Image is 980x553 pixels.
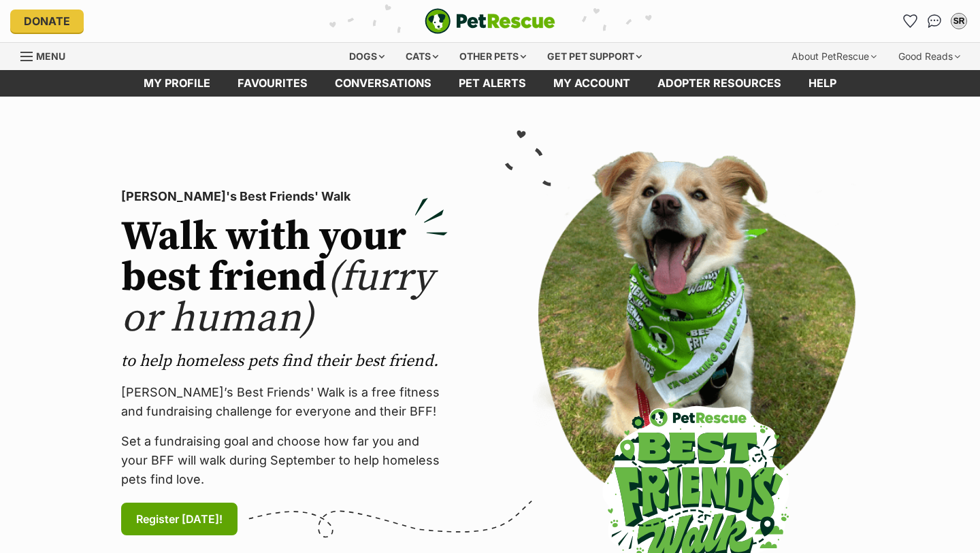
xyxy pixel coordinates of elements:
[889,43,970,70] div: Good Reads
[924,10,945,32] a: Conversations
[782,43,886,70] div: About PetRescue
[10,10,84,33] a: Donate
[899,10,921,32] a: Favourites
[445,70,540,97] a: Pet alerts
[340,43,394,70] div: Dogs
[136,511,223,527] span: Register [DATE]!
[538,43,651,70] div: Get pet support
[396,43,448,70] div: Cats
[928,14,942,28] img: chat-41dd97257d64d25036548639549fe6c8038ab92f7586957e7f3b1b290dea8141.svg
[948,10,970,32] button: My account
[121,187,448,206] p: [PERSON_NAME]'s Best Friends' Walk
[121,252,434,344] span: (furry or human)
[121,217,448,339] h2: Walk with your best friend
[36,50,65,62] span: Menu
[425,8,555,34] img: logo-e224e6f780fb5917bec1dbf3a21bbac754714ae5b6737aabdf751b685950b380.svg
[121,383,448,421] p: [PERSON_NAME]’s Best Friends' Walk is a free fitness and fundraising challenge for everyone and t...
[952,14,966,28] div: SR
[20,43,75,67] a: Menu
[425,8,555,34] a: PetRescue
[795,70,850,97] a: Help
[121,503,238,535] a: Register [DATE]!
[130,70,224,97] a: My profile
[644,70,795,97] a: Adopter resources
[540,70,644,97] a: My account
[224,70,321,97] a: Favourites
[321,70,445,97] a: conversations
[121,432,448,489] p: Set a fundraising goal and choose how far you and your BFF will walk during September to help hom...
[121,350,448,372] p: to help homeless pets find their best friend.
[450,43,536,70] div: Other pets
[899,10,970,32] ul: Account quick links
